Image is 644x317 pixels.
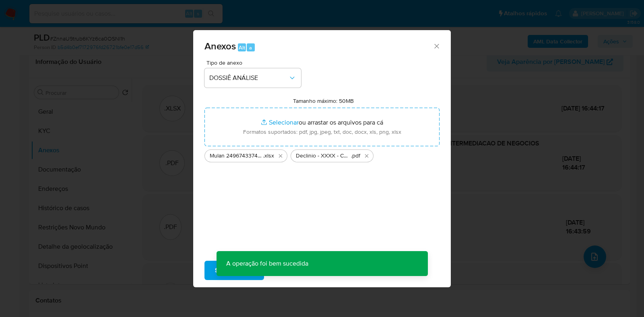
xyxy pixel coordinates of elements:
[433,42,440,49] button: Fechar
[278,262,304,279] span: Cancelar
[351,152,360,160] span: .pdf
[239,44,245,51] span: Alt
[276,151,285,161] button: Excluir Mulan 2496743374_2025_09_11_14_21_05.xlsx
[293,97,354,104] label: Tamanho máximo: 50MB
[263,152,274,160] span: .xlsx
[206,60,303,65] span: Tipo de anexo
[204,146,440,162] ul: Arquivos selecionados
[204,261,264,280] button: Subir arquivo
[209,74,288,82] span: DOSSIÊ ANÁLISE
[217,251,318,276] p: A operação foi bem sucedida
[249,44,252,51] span: a
[210,152,263,160] span: Mulan 2496743374_2025_09_11_14_21_05
[215,262,254,279] span: Subir arquivo
[204,39,236,53] span: Anexos
[362,151,372,161] button: Excluir Declinio - XXXX - CNPJ 37030191000144 - VEST CASA SERVICOS INTERMEDIACAO DE NEGOCIOS LTDA...
[296,152,351,160] span: Declinio - XXXX - CNPJ 37030191000144 - VEST CASA SERVICOS INTERMEDIACAO DE NEGOCIOS LTDA
[204,68,301,88] button: DOSSIÊ ANÁLISE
